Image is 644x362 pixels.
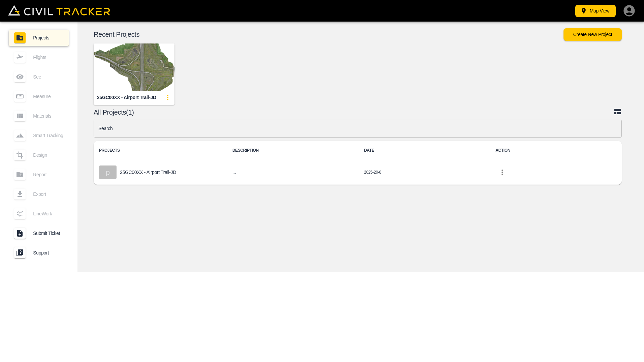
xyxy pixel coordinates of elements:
[227,141,359,160] th: DESCRIPTION
[33,231,63,236] span: Submit Ticket
[33,250,63,255] span: Support
[94,43,174,91] img: 25GC00XX - Airport Trail-JD
[99,165,117,179] div: p
[94,141,622,185] table: project-list-table
[575,5,616,17] button: Map View
[563,28,622,41] button: Create New Project
[9,225,69,241] a: Submit Ticket
[359,160,490,185] td: 2025-20-8
[97,94,156,101] div: 25GC00XX - Airport Trail-JD
[490,141,622,160] th: ACTION
[161,91,174,104] button: update-card-details
[232,168,353,177] h6: ...
[8,5,110,16] img: Civil Tracker
[359,141,490,160] th: DATE
[94,110,614,115] p: All Projects(1)
[94,32,563,37] p: Recent Projects
[9,245,69,261] a: Support
[33,35,63,40] span: Projects
[120,170,176,175] p: 25GC00XX - Airport Trail-JD
[94,141,227,160] th: PROJECTS
[9,30,69,46] a: Projects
